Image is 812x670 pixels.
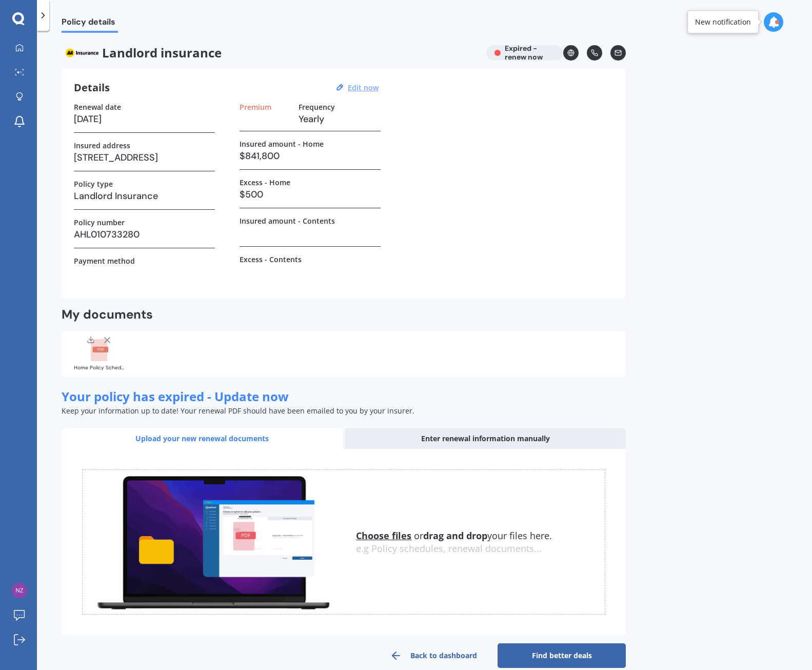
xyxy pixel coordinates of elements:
[12,583,27,598] img: 37c4a83f287733366bd2ae11e747439f
[74,218,125,227] label: Policy number
[348,83,379,92] u: Edit now
[62,406,414,416] span: Keep your information up to date! Your renewal PDF should have been emailed to you by your insurer.
[74,150,215,165] h3: [STREET_ADDRESS]
[356,529,552,542] span: or your files here.
[240,103,271,111] label: Premium
[369,643,498,668] a: Back to dashboard
[62,428,343,449] div: Upload your new renewal documents
[74,81,110,94] h3: Details
[299,111,381,127] h3: Yearly
[345,428,626,449] div: Enter renewal information manually
[74,188,215,204] h3: Landlord Insurance
[62,17,118,31] span: Policy details
[83,470,344,614] img: upload.de96410c8ce839c3fdd5.gif
[240,148,381,164] h3: $841,800
[240,255,302,264] label: Excess - Contents
[62,388,289,405] span: Your policy has expired - Update now
[62,307,153,323] h2: My documents
[345,83,382,92] button: Edit now
[240,140,324,148] label: Insured amount - Home
[62,45,102,61] img: AA.webp
[74,180,113,188] label: Policy type
[74,141,130,150] label: Insured address
[74,103,121,111] label: Renewal date
[240,216,335,225] label: Insured amount - Contents
[240,178,290,187] label: Excess - Home
[356,543,605,555] div: e.g Policy schedules, renewal documents...
[240,187,381,202] h3: $500
[74,257,135,265] label: Payment method
[356,529,411,542] u: Choose files
[299,103,335,111] label: Frequency
[695,17,751,27] div: New notification
[74,227,215,242] h3: AHL010733280
[498,643,626,668] a: Find better deals
[74,365,125,370] div: Home Policy Schedule AHL010733280.pdf
[62,45,478,61] span: Landlord insurance
[74,111,215,127] h3: [DATE]
[423,529,487,542] b: drag and drop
